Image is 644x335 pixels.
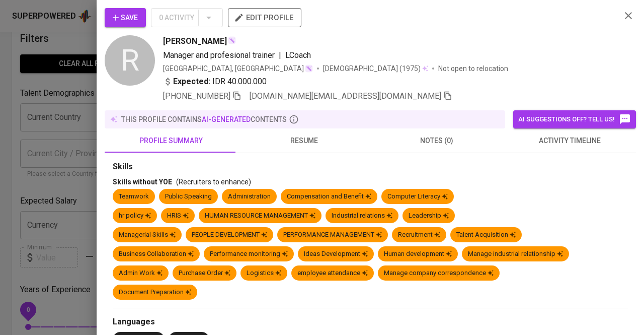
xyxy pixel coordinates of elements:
span: Skills without YOE [113,178,172,186]
span: AI suggestions off? Tell us! [518,113,631,125]
div: HUMAN RESOURCE MANAGEMENT [205,211,315,221]
button: AI suggestions off? Tell us! [513,110,636,128]
span: LCoach [285,50,311,60]
span: Save [113,12,138,24]
div: Talent Acquisition [456,230,516,240]
div: employee attendance [297,269,368,278]
div: Logistics [247,269,281,278]
div: Human development [384,249,452,259]
div: Industrial relations [332,211,392,221]
img: magic_wand.svg [228,36,236,44]
a: edit profile [228,13,301,21]
div: Performance monitoring [210,249,288,259]
div: PEOPLE DEVELOPMENT [192,230,267,240]
span: [PHONE_NUMBER] [163,91,230,101]
div: Recruitment [398,230,440,240]
div: hr policy [119,211,151,221]
b: Expected: [173,76,210,88]
span: resume [244,135,364,147]
span: [PERSON_NAME] [163,35,227,47]
div: Public Speaking [165,192,212,202]
span: profile summary [111,135,231,147]
div: Leadership [409,211,449,221]
span: notes (0) [376,135,497,147]
span: [DEMOGRAPHIC_DATA] [323,63,399,74]
div: Compensation and Benefit [287,192,371,202]
div: R [105,35,155,86]
span: [DOMAIN_NAME][EMAIL_ADDRESS][DOMAIN_NAME] [250,91,441,101]
span: activity timeline [509,135,630,147]
div: Manage industrial relationship [468,249,563,259]
div: Teamwork [119,192,149,202]
p: this profile contains contents [121,114,287,124]
div: (1975) [323,63,428,74]
span: | [279,49,281,61]
div: Business Collaboration [119,249,194,259]
div: Purchase Order [179,269,230,278]
span: Manager and profesional trainer [163,50,275,60]
div: Document Preparation [119,288,191,297]
button: edit profile [228,8,301,27]
div: Languages [113,316,628,328]
div: Skills [113,161,628,173]
div: IDR 40.000.000 [163,76,267,88]
div: Manage company correspondence [384,269,494,278]
div: [GEOGRAPHIC_DATA], [GEOGRAPHIC_DATA] [163,63,313,74]
div: PERFORMANCE MANAGEMENT [283,230,382,240]
div: Ideas Development [304,249,368,259]
span: (Recruiters to enhance) [176,178,251,186]
div: Admin Work [119,269,163,278]
span: AI-generated [202,115,251,123]
div: Computer Literacy [387,192,448,202]
div: Managerial Skills [119,230,176,240]
button: Save [105,8,146,27]
span: edit profile [236,11,293,24]
p: Not open to relocation [438,63,508,74]
img: magic_wand.svg [305,64,313,73]
div: Administration [228,192,271,202]
div: HRIS [167,211,189,221]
